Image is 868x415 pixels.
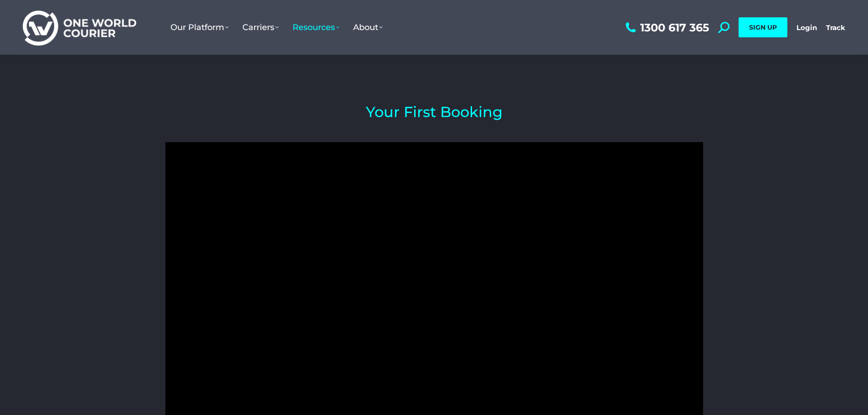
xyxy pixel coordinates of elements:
span: Our Platform [170,22,229,32]
a: SIGN UP [739,17,787,37]
a: Resources [286,13,346,41]
a: Carriers [236,13,286,41]
span: About [353,22,383,32]
img: One World Courier [23,9,136,46]
span: SIGN UP [749,23,777,31]
a: 1300 617 365 [623,22,709,33]
a: Login [796,23,817,32]
h2: Your First Booking [165,105,703,119]
a: Track [826,23,845,32]
a: About [346,13,390,41]
span: Resources [293,22,339,32]
span: Carriers [242,22,279,32]
a: Our Platform [164,13,236,41]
